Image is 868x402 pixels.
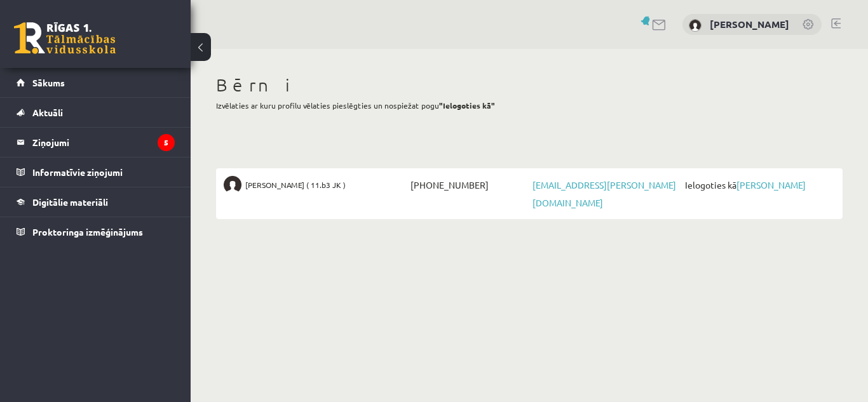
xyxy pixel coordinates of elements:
[532,179,676,208] a: [EMAIL_ADDRESS][PERSON_NAME][DOMAIN_NAME]
[17,187,175,217] a: Digitālie materiāli
[17,68,175,97] a: Sākums
[158,134,175,151] i: 5
[17,217,175,246] a: Proktoringa izmēģinājums
[17,128,175,157] a: Ziņojumi5
[682,176,835,194] span: Ielogoties kā
[216,100,843,111] p: Izvēlaties ar kuru profilu vēlaties pieslēgties un nospiežat pogu
[32,226,143,238] span: Proktoringa izmēģinājums
[32,196,108,208] span: Digitālie materiāli
[439,100,495,111] b: "Ielogoties kā"
[32,107,63,118] span: Aktuāli
[407,176,529,194] span: [PHONE_NUMBER]
[32,157,175,187] legend: Informatīvie ziņojumi
[736,179,806,191] a: [PERSON_NAME]
[689,19,702,32] img: Edīte Tolēna
[224,176,241,194] img: Roberts Veško
[17,98,175,127] a: Aktuāli
[710,18,789,30] a: [PERSON_NAME]
[17,157,175,187] a: Informatīvie ziņojumi
[14,22,116,54] a: Rīgas 1. Tālmācības vidusskola
[245,176,346,194] span: [PERSON_NAME] ( 11.b3 JK )
[32,77,65,88] span: Sākums
[216,74,843,96] h1: Bērni
[32,128,175,157] legend: Ziņojumi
